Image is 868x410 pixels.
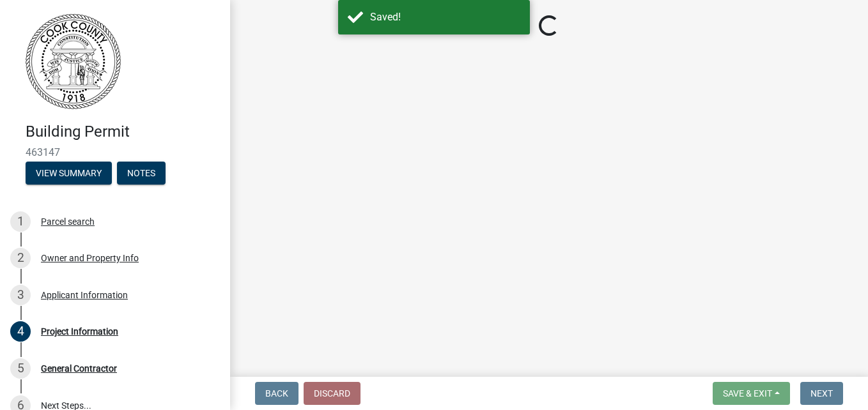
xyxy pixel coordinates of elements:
[810,388,833,399] span: Next
[10,358,31,379] div: 5
[41,327,118,336] div: Project Information
[41,364,117,373] div: General Contractor
[26,123,220,141] h4: Building Permit
[304,382,360,405] button: Discard
[800,382,843,405] button: Next
[41,217,95,226] div: Parcel search
[117,169,166,179] wm-modal-confirm: Notes
[10,248,31,268] div: 2
[117,162,166,185] button: Notes
[41,254,139,262] div: Owner and Property Info
[10,321,31,342] div: 4
[713,382,790,405] button: Save & Exit
[10,285,31,305] div: 3
[26,146,205,158] span: 463147
[10,211,31,232] div: 1
[255,382,298,405] button: Back
[265,388,288,399] span: Back
[723,388,772,399] span: Save & Exit
[26,13,121,109] img: Cook County, Georgia
[41,291,128,300] div: Applicant Information
[370,10,520,25] div: Saved!
[26,162,112,185] button: View Summary
[26,169,112,179] wm-modal-confirm: Summary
